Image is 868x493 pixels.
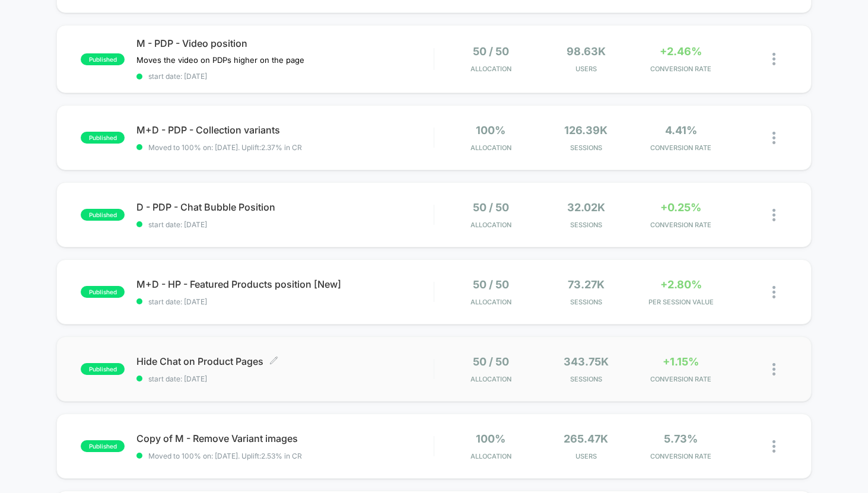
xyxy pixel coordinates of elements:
span: Moved to 100% on: [DATE] . Uplift: 2.37% in CR [148,143,302,152]
span: Moved to 100% on: [DATE] . Uplift: 2.53% in CR [148,451,302,460]
span: CONVERSION RATE [637,65,726,73]
span: Allocation [470,298,511,306]
span: start date: [DATE] [136,220,434,229]
span: CONVERSION RATE [637,144,726,152]
span: CONVERSION RATE [637,375,726,383]
span: Sessions [541,221,630,229]
span: 100% [476,124,505,136]
span: +0.25% [660,201,701,214]
span: Sessions [541,375,630,383]
span: published [81,53,125,65]
span: start date: [DATE] [136,72,434,81]
span: published [81,132,125,144]
span: Allocation [470,144,511,152]
img: close [772,440,775,453]
img: close [772,132,775,144]
span: 4.41% [665,124,697,136]
span: 32.02k [567,201,605,214]
span: D - PDP - Chat Bubble Position [136,201,434,213]
span: Copy of M - Remove Variant images [136,432,434,444]
span: +1.15% [663,355,699,368]
span: 126.39k [564,124,608,136]
span: M+D - HP - Featured Products position [New] [136,278,434,290]
span: 50 / 50 [473,201,509,214]
span: CONVERSION RATE [637,452,726,460]
span: 343.75k [564,355,609,368]
span: 98.63k [567,45,606,58]
span: Users [541,65,630,73]
span: M+D - PDP - Collection variants [136,124,434,136]
span: 50 / 50 [473,355,509,368]
span: Hide Chat on Product Pages [136,355,434,367]
span: Sessions [541,144,630,152]
span: published [81,209,125,221]
span: Users [541,452,630,460]
span: published [81,286,125,298]
span: PER SESSION VALUE [637,298,726,306]
span: Allocation [470,221,511,229]
span: Allocation [470,375,511,383]
span: 100% [476,432,505,445]
span: 73.27k [568,278,605,291]
img: close [772,286,775,298]
span: CONVERSION RATE [637,221,726,229]
span: Moves the video on PDPs higher on the page [136,55,304,65]
span: Allocation [470,452,511,460]
span: start date: [DATE] [136,374,434,383]
img: close [772,209,775,221]
span: Sessions [541,298,630,306]
span: +2.80% [660,278,702,291]
span: published [81,440,125,452]
img: close [772,53,775,65]
span: published [81,363,125,375]
span: +2.46% [660,45,702,58]
span: Allocation [470,65,511,73]
span: 265.47k [564,432,608,445]
span: 50 / 50 [473,278,509,291]
span: M - PDP - Video position [136,37,434,49]
span: 5.73% [664,432,698,445]
span: start date: [DATE] [136,297,434,306]
img: close [772,363,775,376]
span: 50 / 50 [473,45,509,58]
